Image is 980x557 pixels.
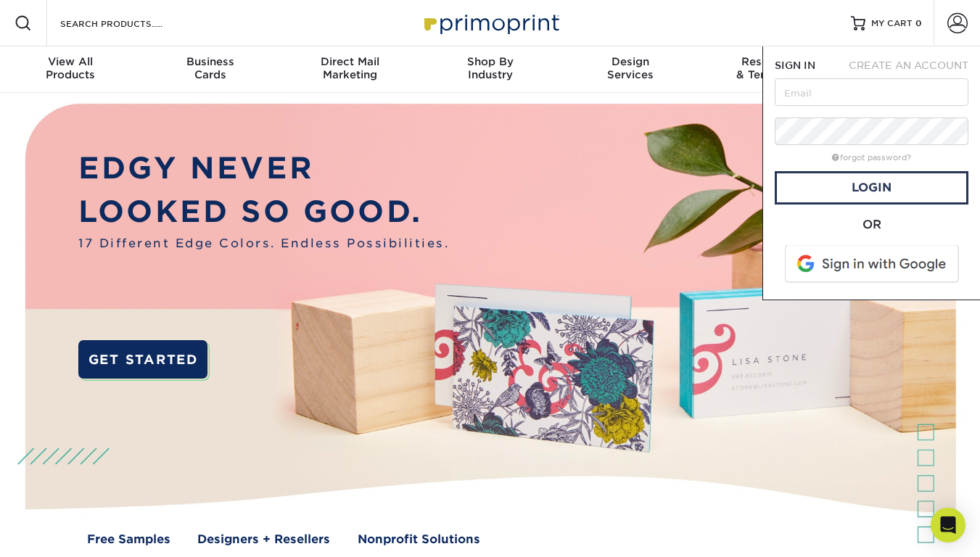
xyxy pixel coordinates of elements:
[871,17,913,30] span: MY CART
[832,153,911,162] a: forgot password?
[87,530,170,548] a: Free Samples
[418,7,563,38] img: Primoprint
[775,78,968,106] input: Email
[140,46,280,93] a: BusinessCards
[280,46,420,93] a: Direct MailMarketing
[280,55,420,81] div: Marketing
[78,147,449,191] p: EDGY NEVER
[560,46,700,93] a: DesignServices
[700,55,840,81] div: & Templates
[775,216,968,234] div: OR
[775,59,815,71] span: SIGN IN
[280,55,420,68] span: Direct Mail
[78,340,207,379] a: GET STARTED
[140,55,280,68] span: Business
[775,171,968,205] a: Login
[197,530,330,548] a: Designers + Resellers
[420,46,560,93] a: Shop ByIndustry
[59,15,200,32] input: SEARCH PRODUCTS.....
[140,55,280,81] div: Cards
[700,46,840,93] a: Resources& Templates
[78,234,449,252] span: 17 Different Edge Colors. Endless Possibilities.
[849,59,968,71] span: CREATE AN ACCOUNT
[915,18,922,28] span: 0
[560,55,700,68] span: Design
[420,55,560,81] div: Industry
[560,55,700,81] div: Services
[78,190,449,234] p: LOOKED SO GOOD.
[700,55,840,68] span: Resources
[358,530,480,548] a: Nonprofit Solutions
[420,55,560,68] span: Shop By
[931,508,965,542] div: Open Intercom Messenger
